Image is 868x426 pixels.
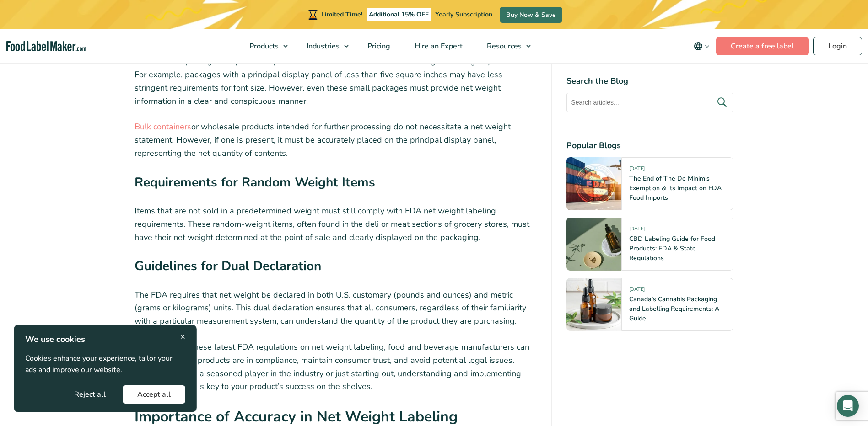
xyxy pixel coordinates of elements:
[484,41,523,51] span: Resources
[356,29,400,63] a: Pricing
[403,29,473,63] a: Hire an Expert
[367,8,431,21] span: Additional 15% OFF
[435,10,492,19] span: Yearly Subscription
[365,41,391,51] span: Pricing
[629,165,645,176] span: [DATE]
[629,225,645,236] span: [DATE]
[237,29,292,63] a: Products
[123,385,185,404] button: Accept all
[304,41,340,51] span: Industries
[412,41,464,51] span: Hire an Expert
[837,395,859,417] div: Open Intercom Messenger
[321,10,362,19] span: Limited Time!
[716,37,809,55] a: Create a free label
[629,234,715,262] a: CBD Labeling Guide for Food Products: FDA & State Regulations
[566,139,733,152] h4: Popular Blogs
[629,295,719,323] a: Canada’s Cannabis Packaging and Labelling Requirements: A Guide
[25,334,85,345] strong: We use cookies
[566,75,733,87] h4: Search the Blog
[135,288,537,328] p: The FDA requires that net weight be declared in both U.S. customary (pounds and ounces) and metri...
[295,29,353,63] a: Industries
[629,174,722,202] a: The End of The De Minimis Exemption & Its Impact on FDA Food Imports
[566,93,733,112] input: Search articles...
[135,121,191,132] a: Bulk containers
[475,29,535,63] a: Resources
[135,174,375,191] strong: Requirements for Random Weight Items
[135,55,537,107] p: Certain small packages may be exempt from some of the standard FDA net weight labeling requiremen...
[247,41,280,51] span: Products
[500,7,562,23] a: Buy Now & Save
[25,353,185,376] p: Cookies enhance your experience, tailor your ads and improve our website.
[629,286,645,296] span: [DATE]
[135,341,537,393] p: By adhering to these latest FDA regulations on net weight labeling, food and beverage manufacture...
[813,37,862,55] a: Login
[135,120,537,160] p: or wholesale products intended for further processing do not necessitate a net weight statement. ...
[59,385,120,404] button: Reject all
[180,330,185,343] span: ×
[135,204,537,244] p: Items that are not sold in a predetermined weight must still comply with FDA net weight labeling ...
[135,257,321,275] strong: Guidelines for Dual Declaration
